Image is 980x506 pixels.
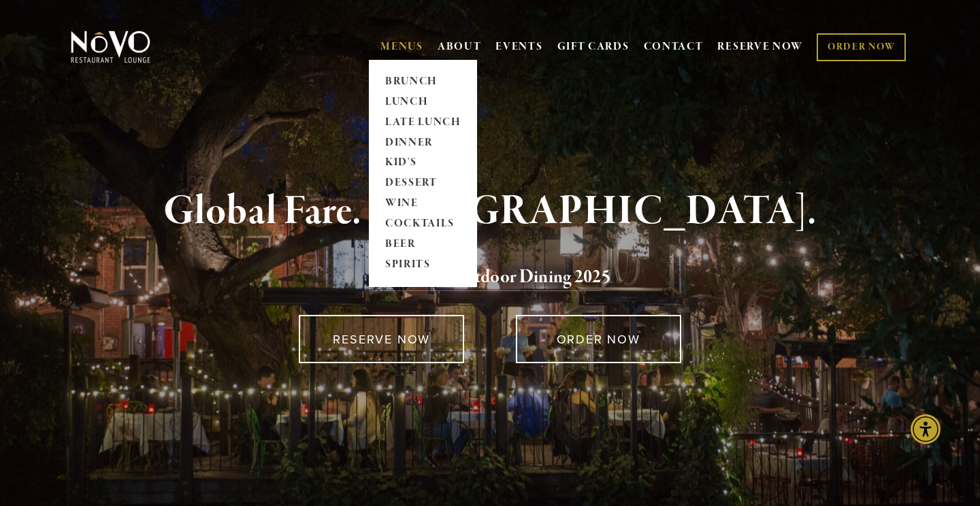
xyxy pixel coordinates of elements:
a: DESSERT [380,173,465,194]
div: Accessibility Menu [911,414,941,444]
a: BRUNCH [380,71,465,92]
img: Novo Restaurant &amp; Lounge [68,30,153,64]
a: ORDER NOW [817,33,906,61]
a: MENUS [380,40,423,54]
a: DINNER [380,133,465,153]
a: CONTACT [644,34,704,60]
a: WINE [380,194,465,214]
a: COCKTAILS [380,214,465,235]
a: RESERVE NOW [717,34,803,60]
a: LATE LUNCH [380,112,465,133]
a: LUNCH [380,92,465,112]
a: ORDER NOW [516,315,681,363]
a: GIFT CARDS [557,34,630,60]
a: SPIRITS [380,255,465,275]
strong: Global Fare. [GEOGRAPHIC_DATA]. [163,186,816,237]
a: ABOUT [438,40,482,54]
a: EVENTS [495,40,542,54]
a: BEER [380,235,465,255]
a: KID'S [380,153,465,173]
a: RESERVE NOW [299,315,464,363]
h2: 5 [93,263,887,292]
a: Voted Best Outdoor Dining 202 [370,265,602,291]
